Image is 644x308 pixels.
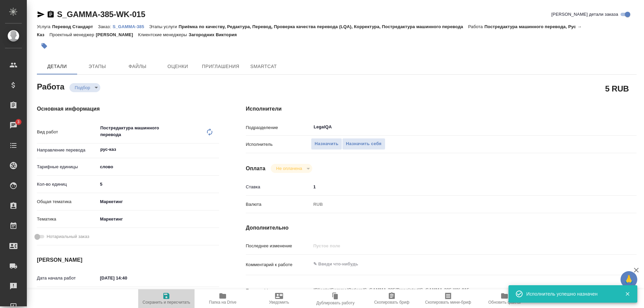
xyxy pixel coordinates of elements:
span: Приглашения [202,62,239,71]
span: Назначить [315,140,338,148]
p: Общая тематика [37,198,98,205]
div: Подбор [271,164,312,173]
input: ✎ Введи что-нибудь [98,179,219,189]
p: Перевод Стандарт [52,24,98,29]
h4: Оплата [246,165,266,173]
a: S_GAMMA-385 [113,23,149,29]
span: Этапы [81,62,113,71]
p: Подразделение [246,124,311,131]
p: Проектный менеджер [49,32,96,37]
span: Оценки [162,62,194,71]
p: Ставка [246,184,311,190]
h4: Исполнители [246,105,637,113]
span: Дублировать работу [316,301,355,305]
p: Кол-во единиц [37,181,98,188]
p: Путь на drive [246,287,311,294]
span: 🙏 [623,272,635,287]
a: S_GAMMA-385-WK-015 [57,10,145,19]
p: Загородних Виктория [189,32,241,37]
p: S_GAMMA-385 [113,24,149,29]
button: Добавить тэг [37,39,52,53]
button: Скопировать ссылку [47,10,55,18]
p: Последнее изменение [246,243,311,249]
p: Услуга [37,24,52,29]
button: Не оплачена [274,166,304,171]
span: Назначить себя [346,140,381,148]
span: [PERSON_NAME] детали заказа [551,11,618,18]
button: Папка на Drive [195,289,251,308]
p: Вид работ [37,129,98,135]
button: Уведомить [251,289,307,308]
span: Уведомить [269,300,289,305]
button: 🙏 [621,271,637,288]
p: Направление перевода [37,147,98,153]
span: Обновить файлы [488,300,521,305]
input: Пустое поле [311,241,604,251]
h2: Работа [37,80,64,92]
p: Клиентские менеджеры [138,32,189,37]
div: Подбор [69,83,100,92]
h4: Дополнительно [246,224,637,232]
button: Скопировать бриф [364,289,420,308]
span: Сохранить и пересчитать [143,300,190,305]
p: Этапы услуги [149,24,179,29]
h2: 5 RUB [605,83,629,94]
p: [PERSON_NAME] [96,32,138,37]
button: Дублировать работу [307,289,364,308]
p: Тематика [37,216,98,223]
button: Подбор [73,85,92,90]
button: Open [600,126,602,128]
p: Приёмка по качеству, Редактура, Перевод, Проверка качества перевода (LQA), Корректура, Постредакт... [179,24,468,29]
button: Скопировать ссылку для ЯМессенджера [37,10,45,18]
p: Комментарий к работе [246,261,311,268]
button: Сохранить и пересчитать [138,289,195,308]
input: ✎ Введи что-нибудь [98,273,156,283]
div: Исполнитель успешно назначен [526,291,615,297]
button: Скопировать мини-бриф [420,289,476,308]
p: Работа [468,24,485,29]
span: Папка на Drive [209,300,236,305]
p: Дата начала работ [37,275,98,282]
a: 3 [2,117,25,134]
p: Валюта [246,201,311,208]
h4: [PERSON_NAME] [37,256,219,264]
p: Исполнитель [246,141,311,148]
button: Обновить файлы [476,289,533,308]
span: SmartCat [248,62,280,71]
button: Назначить себя [342,138,385,150]
span: Файлы [121,62,154,71]
span: Нотариальный заказ [47,233,89,240]
span: Скопировать бриф [374,300,409,305]
button: Назначить [311,138,342,150]
p: Тарифные единицы [37,164,98,170]
p: Заказ: [98,24,112,29]
span: 3 [13,119,23,125]
button: Закрыть [621,291,634,297]
div: Маркетинг [98,213,219,225]
span: Детали [41,62,73,71]
input: ✎ Введи что-нибудь [311,182,604,192]
div: Маркетинг [98,196,219,207]
button: Open [215,149,217,150]
div: слово [98,161,219,173]
div: RUB [311,199,604,210]
textarea: /Clients/Gamma/Orders/S_GAMMA-385/Translated/S_GAMMA-385-WK-015 [311,284,604,296]
h4: Основная информация [37,105,219,113]
span: Скопировать мини-бриф [425,300,471,305]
